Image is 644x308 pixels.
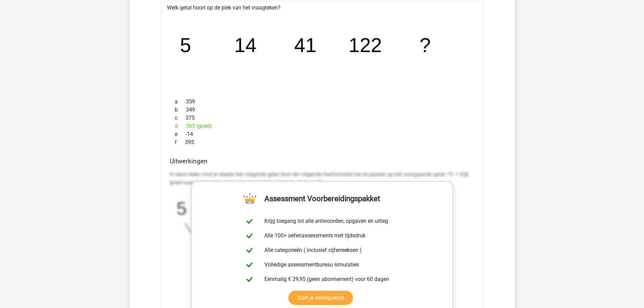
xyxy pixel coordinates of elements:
tspan: 122 [349,34,382,56]
h4: Uitwerkingen [170,157,475,165]
tspan: 5 [176,198,187,218]
span: e [175,130,186,138]
div: 365 (goed) [170,122,475,130]
tspan: ? [420,34,431,56]
div: 349 [170,106,475,114]
p: In deze reeks vind je steeds het volgende getal door de volgende tranformatie toe te passen op he... [170,170,475,187]
tspan: 5 [180,34,191,56]
div: 359 [170,98,475,106]
tspan: 41 [294,34,316,56]
span: d [175,122,186,130]
a: Start je oefenpakket [288,291,353,305]
div: 395 [170,138,475,146]
tspan: 14 [234,34,257,56]
span: a [175,98,186,106]
span: c [175,114,186,122]
span: b [175,106,186,114]
span: f [175,138,185,146]
div: -14 [170,130,475,138]
div: 375 [170,114,475,122]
